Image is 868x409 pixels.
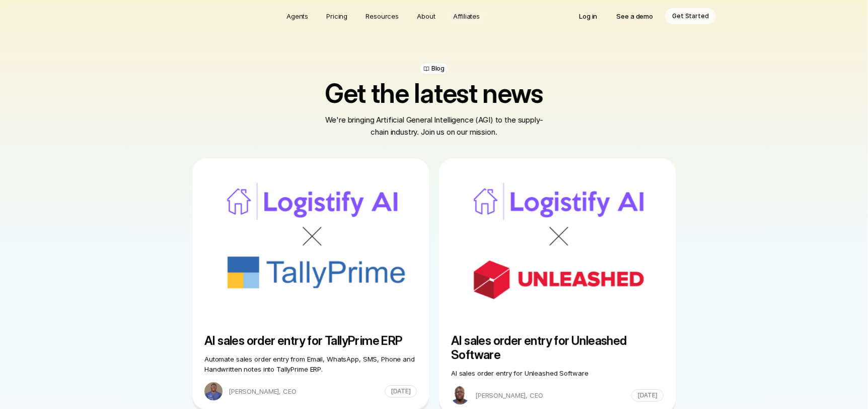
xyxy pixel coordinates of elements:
[475,390,627,400] p: [PERSON_NAME], CEO
[417,11,435,21] p: About
[451,368,664,378] p: AI sales order entry for Unleashed Software
[280,8,314,24] a: Agents
[366,11,399,21] p: Resources
[610,8,661,24] a: See a demo
[637,390,658,400] p: [DATE]
[204,354,417,374] p: Automate sales order entry from Email, WhatsApp, SMS, Phone and Handwritten notes into TallyPrime...
[391,386,411,396] p: [DATE]
[320,8,353,24] a: Pricing
[326,11,347,21] p: Pricing
[451,334,664,362] h5: AI sales order entry for Unleashed Software
[665,8,716,24] a: Get Started
[411,8,441,24] a: About
[443,162,672,324] img: logistify-unleashed
[196,162,425,324] img: tallyprime-logistify
[359,8,405,24] a: Resources
[229,386,381,396] p: [PERSON_NAME], CEO
[323,114,545,138] p: We're bringing Artificial General Intelligence (AGI) to the supply-chain industry. Join us on our...
[204,382,223,400] img: daniel-emaasit
[431,65,445,73] p: Blog
[204,334,417,348] h5: AI sales order entry for TallyPrime ERP
[174,80,694,108] h1: Get the latest news
[617,11,654,21] p: See a demo
[672,11,709,21] p: Get Started
[579,11,597,21] p: Log in
[454,11,480,21] p: Affiliates
[572,8,604,24] a: Log in
[286,11,308,21] p: Agents
[448,8,486,24] a: Affiliates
